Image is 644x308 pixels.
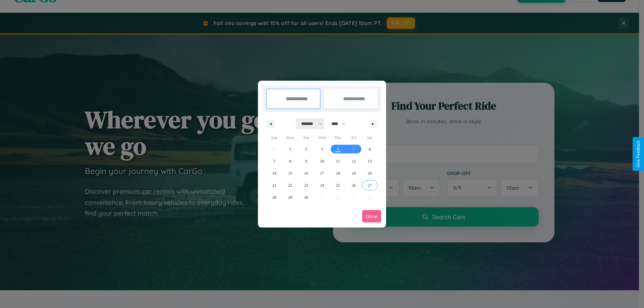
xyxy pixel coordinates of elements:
span: Thu [330,132,346,143]
span: 2 [305,143,307,155]
span: 20 [368,167,372,179]
span: 19 [352,167,356,179]
span: 1 [289,143,291,155]
button: 23 [298,179,314,191]
span: Mon [282,132,298,143]
button: 30 [298,191,314,203]
button: 18 [330,167,346,179]
button: 28 [266,191,282,203]
span: 15 [288,167,292,179]
button: 7 [266,155,282,167]
button: 9 [298,155,314,167]
span: 13 [368,155,372,167]
span: 7 [273,155,275,167]
button: 12 [346,155,362,167]
span: Tue [298,132,314,143]
span: Fri [346,132,362,143]
button: Done [362,210,381,223]
button: 21 [266,179,282,191]
span: 14 [272,167,276,179]
span: 10 [320,155,324,167]
button: 19 [346,167,362,179]
span: 18 [336,167,340,179]
span: 11 [336,155,340,167]
span: 6 [369,143,371,155]
button: 25 [330,179,346,191]
span: 29 [288,191,292,203]
span: 21 [272,179,276,191]
button: 5 [346,143,362,155]
span: 27 [368,179,372,191]
button: 22 [282,179,298,191]
button: 16 [298,167,314,179]
div: Give Feedback [636,140,641,168]
span: Sat [362,132,378,143]
span: 22 [288,179,292,191]
span: 24 [320,179,324,191]
button: 20 [362,167,378,179]
span: 28 [272,191,276,203]
span: 9 [305,155,307,167]
span: 26 [352,179,356,191]
button: 11 [330,155,346,167]
span: 4 [337,143,339,155]
span: 23 [304,179,308,191]
span: 3 [321,143,323,155]
button: 8 [282,155,298,167]
button: 29 [282,191,298,203]
span: 16 [304,167,308,179]
button: 1 [282,143,298,155]
button: 14 [266,167,282,179]
button: 4 [330,143,346,155]
span: 8 [289,155,291,167]
button: 3 [314,143,330,155]
button: 15 [282,167,298,179]
span: 12 [352,155,356,167]
button: 10 [314,155,330,167]
span: 30 [304,191,308,203]
button: 2 [298,143,314,155]
span: Wed [314,132,330,143]
button: 24 [314,179,330,191]
span: 25 [336,179,340,191]
button: 17 [314,167,330,179]
span: Sun [266,132,282,143]
button: 6 [362,143,378,155]
span: 5 [353,143,355,155]
span: 17 [320,167,324,179]
button: 26 [346,179,362,191]
button: 27 [362,179,378,191]
button: 13 [362,155,378,167]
